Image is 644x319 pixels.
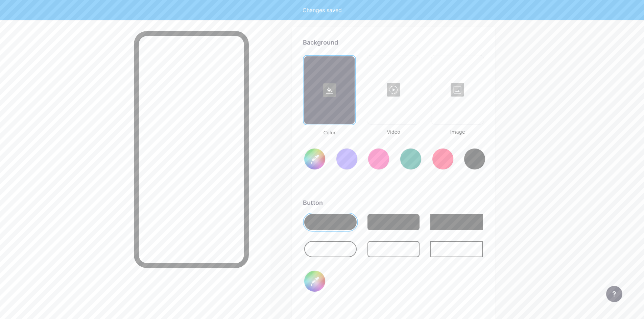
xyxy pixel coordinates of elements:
[303,6,342,14] div: Changes saved
[431,129,484,136] span: Image
[303,198,484,207] div: Button
[367,129,420,136] span: Video
[303,38,484,47] div: Background
[303,129,356,136] span: Color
